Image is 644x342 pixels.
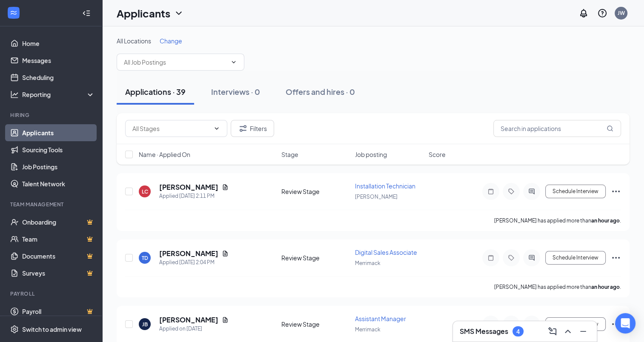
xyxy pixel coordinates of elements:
a: DocumentsCrown [22,248,95,265]
svg: Ellipses [611,319,621,329]
div: JB [142,321,148,328]
p: [PERSON_NAME] has applied more than . [494,217,621,224]
span: Score [429,150,446,159]
div: Reporting [22,90,95,99]
svg: ComposeMessage [547,326,558,336]
b: an hour ago [591,284,620,290]
svg: QuestionInfo [597,8,607,18]
a: Applicants [22,124,95,141]
span: Merrimack [355,326,381,333]
button: Schedule Interview [545,185,606,198]
button: ChevronUp [561,325,575,338]
svg: Document [222,250,229,257]
div: Applied [DATE] 2:11 PM [159,192,229,200]
div: Offers and hires · 0 [286,86,355,97]
svg: Ellipses [611,253,621,263]
span: Digital Sales Associate [355,248,417,256]
svg: Notifications [578,8,589,18]
div: JW [618,9,625,17]
a: OnboardingCrown [22,214,95,231]
b: an hour ago [591,217,620,224]
svg: Ellipses [611,186,621,197]
a: Scheduling [22,69,95,86]
svg: Tag [506,188,516,195]
div: Team Management [10,201,93,208]
svg: Document [222,184,229,191]
svg: MagnifyingGlass [607,125,613,132]
svg: ChevronDown [174,8,184,18]
span: Assistant Manager [355,315,406,322]
div: Applied on [DATE] [159,325,229,333]
a: TeamCrown [22,231,95,248]
div: Interviews · 0 [211,86,260,97]
svg: Note [486,188,496,195]
div: 4 [516,328,520,335]
h1: Applicants [117,6,170,20]
span: Job posting [355,150,387,159]
svg: ChevronDown [230,59,237,66]
svg: Collapse [82,9,91,17]
p: [PERSON_NAME] has applied more than . [494,283,621,291]
button: Schedule Interview [545,251,606,265]
input: All Job Postings [124,57,227,67]
div: Payroll [10,290,93,297]
div: Applied [DATE] 2:04 PM [159,258,229,267]
a: Sourcing Tools [22,141,95,158]
div: Hiring [10,111,93,119]
button: Schedule Interview [545,317,606,331]
button: Minimize [576,325,590,338]
svg: Settings [10,325,19,333]
div: Review Stage [281,320,350,328]
span: [PERSON_NAME] [355,194,398,200]
span: Name · Applied On [139,150,190,159]
svg: WorkstreamLogo [9,9,18,17]
span: All Locations [117,37,151,45]
span: Stage [281,150,298,159]
svg: ActiveChat [527,254,537,261]
div: Review Stage [281,254,350,262]
a: Messages [22,52,95,69]
a: SurveysCrown [22,265,95,282]
input: All Stages [132,124,210,133]
h5: [PERSON_NAME] [159,249,218,258]
a: Home [22,35,95,52]
button: ComposeMessage [546,325,559,338]
h3: SMS Messages [460,327,508,336]
svg: Document [222,316,229,323]
div: Switch to admin view [22,325,82,333]
svg: Analysis [10,90,19,99]
a: Talent Network [22,175,95,192]
div: Review Stage [281,187,350,196]
svg: ActiveChat [527,188,537,195]
svg: Minimize [578,326,588,336]
div: LC [142,188,148,195]
div: TD [142,254,148,262]
input: Search in applications [493,120,621,137]
svg: ChevronDown [213,125,220,132]
div: Applications · 39 [125,86,186,97]
span: Installation Technician [355,182,415,190]
svg: ChevronUp [563,326,573,336]
div: Open Intercom Messenger [615,313,635,333]
button: Filter Filters [231,120,274,137]
svg: Filter [238,123,248,134]
svg: Tag [506,254,516,261]
a: Job Postings [22,158,95,175]
a: PayrollCrown [22,303,95,320]
span: Merrimack [355,260,381,266]
h5: [PERSON_NAME] [159,315,218,325]
h5: [PERSON_NAME] [159,182,218,192]
svg: Note [486,254,496,261]
span: Change [160,37,182,45]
